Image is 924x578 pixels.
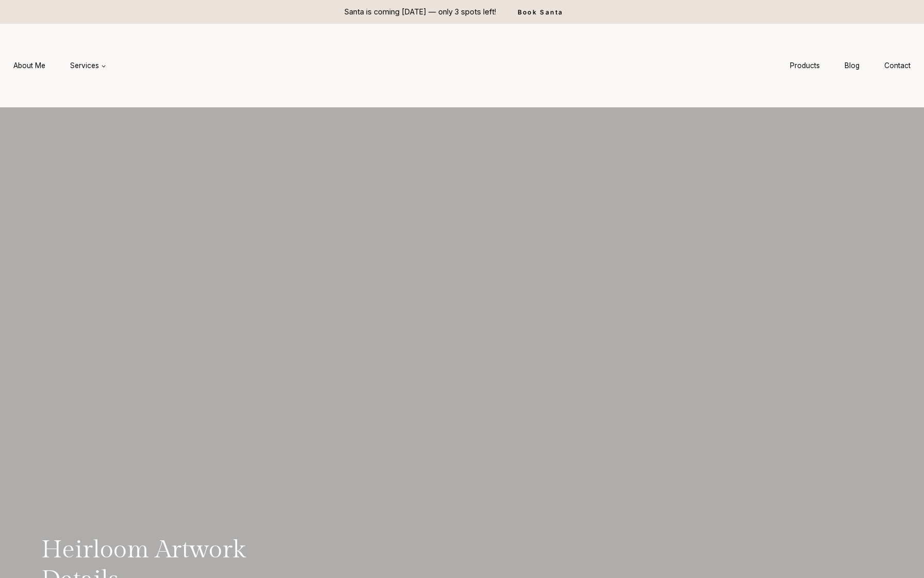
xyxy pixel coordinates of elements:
a: Contact [872,56,923,75]
a: Services [58,56,119,75]
span: Services [70,60,106,71]
nav: Primary [1,56,119,75]
a: Blog [832,56,872,75]
nav: Secondary [778,56,923,75]
a: About Me [1,56,58,75]
a: Products [778,56,832,75]
img: aleah gregory logo [346,44,578,87]
p: Santa is coming [DATE] — only 3 spots left! [344,6,496,18]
